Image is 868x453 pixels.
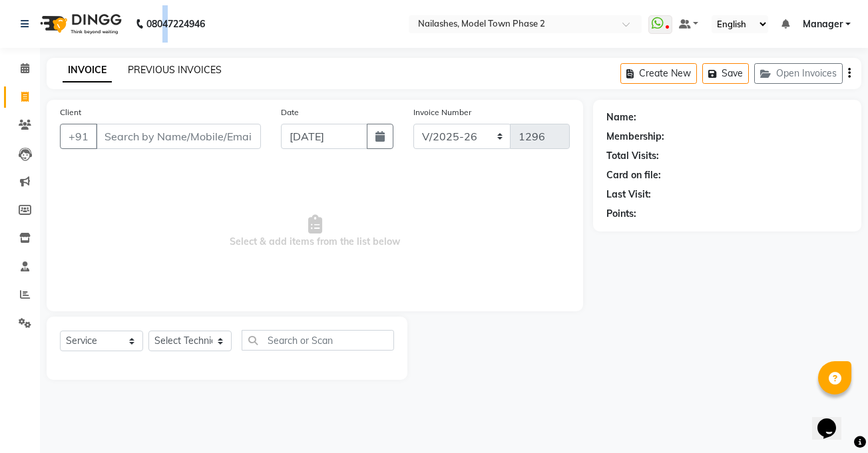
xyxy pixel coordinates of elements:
input: Search by Name/Mobile/Email/Code [96,124,261,149]
span: Manager [803,17,843,31]
label: Client [60,106,81,118]
iframe: chat widget [812,400,855,440]
div: Membership: [606,130,664,144]
div: Name: [606,110,636,124]
span: Select & add items from the list below [60,165,570,298]
a: PREVIOUS INVOICES [128,64,222,76]
b: 08047224946 [146,5,205,43]
div: Total Visits: [606,149,659,163]
button: +91 [60,124,97,149]
div: Card on file: [606,168,661,182]
button: Save [702,63,749,84]
label: Invoice Number [413,106,471,118]
img: logo [34,5,125,43]
input: Search or Scan [242,330,394,351]
label: Date [281,106,299,118]
a: INVOICE [63,59,112,82]
div: Points: [606,207,636,221]
div: Last Visit: [606,188,651,202]
button: Create New [620,63,697,84]
button: Open Invoices [754,63,843,84]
